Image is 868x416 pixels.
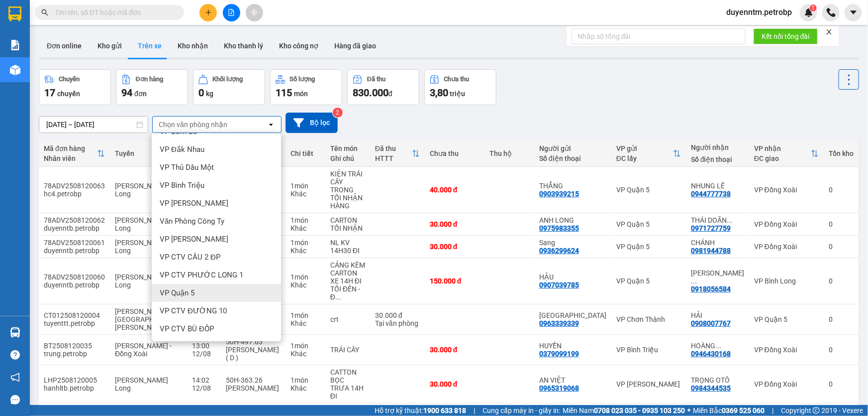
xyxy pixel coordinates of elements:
[375,311,420,319] div: 30.000 đ
[251,9,258,16] span: aim
[849,8,858,17] span: caret-down
[330,368,365,384] div: CATTON BỌC
[691,155,744,163] div: Số điện thoại
[44,350,105,358] div: trung.petrobp
[845,4,862,21] button: caret-down
[276,87,292,99] span: 115
[693,405,765,416] span: Miền Bắc
[691,239,744,247] div: CHÁNH
[430,380,480,388] div: 30.000 đ
[270,69,342,105] button: Số lượng115món
[829,380,854,388] div: 0
[115,216,168,232] span: [PERSON_NAME] Long
[430,277,480,285] div: 150.000 đ
[286,113,338,133] button: Bộ lọc
[290,281,320,289] div: Khác
[616,243,681,251] div: VP Quận 5
[616,315,681,323] div: VP Chơn Thành
[370,140,425,167] th: Toggle SortBy
[213,76,243,83] div: Khối lượng
[226,346,281,362] div: [PERSON_NAME] ( D )
[539,376,606,384] div: AN VIỆT
[290,247,320,255] div: Khác
[539,239,606,247] div: Sang
[290,342,320,350] div: 1 món
[290,149,320,157] div: Chi tiết
[44,376,105,384] div: LHP2508120005
[44,311,105,319] div: CT012508120004
[10,350,20,360] span: question-circle
[330,144,365,152] div: Tên món
[616,220,681,228] div: VP Quận 5
[333,108,343,118] sup: 2
[754,154,811,162] div: ĐC giao
[59,76,80,83] div: Chuyến
[539,190,579,198] div: 0903939215
[691,182,744,190] div: NHUNG LÊ
[44,239,105,247] div: 78ADV2508120061
[330,277,365,301] div: XE 14H ĐI TỐI ĐẾN - ĐÃ BÁO KHÁCH OK
[115,273,168,289] span: [PERSON_NAME] Long
[330,216,365,224] div: CARTON
[41,9,48,16] span: search
[160,216,224,226] span: Văn Phòng Công Ty
[39,34,90,58] button: Đơn online
[754,144,811,152] div: VP nhận
[375,154,412,162] div: HTTT
[44,342,105,350] div: BT2508120035
[762,31,810,42] span: Kết nối tổng đài
[290,216,320,224] div: 1 món
[430,243,480,251] div: 30.000 đ
[367,76,386,83] div: Đã thu
[811,4,815,11] span: 1
[160,144,204,154] span: VP Đắk Nhau
[539,319,579,327] div: 0963339339
[539,144,606,152] div: Người gửi
[10,65,20,75] img: warehouse-icon
[55,7,172,18] input: Tìm tên, số ĐT hoặc mã đơn
[160,180,204,190] span: VP Bình Triệu
[290,311,320,319] div: 1 món
[430,186,480,194] div: 40.000 đ
[290,319,320,327] div: Khác
[115,307,182,331] span: [PERSON_NAME][GEOGRAPHIC_DATA][PERSON_NAME]
[430,87,448,99] span: 3,80
[616,346,681,354] div: VP Bình Triệu
[616,380,681,388] div: VP [PERSON_NAME]
[539,182,606,190] div: THẮNG
[44,144,97,152] div: Mã đơn hàng
[691,190,731,198] div: 0944777738
[539,342,606,350] div: HUYỀN
[121,87,132,99] span: 94
[754,315,819,323] div: VP Quận 5
[115,239,168,255] span: [PERSON_NAME] Long
[829,315,854,323] div: 0
[335,293,341,301] span: ...
[115,376,168,392] span: [PERSON_NAME] Long
[39,117,148,133] input: Select a date range.
[290,350,320,358] div: Khác
[246,4,263,21] button: aim
[330,224,365,232] div: TỐI NHẬN
[44,182,105,190] div: 78ADV2508120063
[44,319,105,327] div: tuyenttt.petrobp
[216,34,271,58] button: Kho thanh lý
[199,4,217,21] button: plus
[691,277,697,285] span: ...
[539,273,606,281] div: HẬU
[160,288,194,298] span: VP Quận 5
[290,239,320,247] div: 1 món
[192,376,216,384] div: 14:02
[829,220,854,228] div: 0
[267,121,275,129] svg: open
[160,270,243,280] span: VP CTV PHƯỚC LONG 1
[330,247,365,255] div: 14H30 ĐI
[829,346,854,354] div: 0
[539,281,579,289] div: 0907039785
[159,120,227,130] div: Chọn văn phòng nhận
[539,224,579,232] div: 0975983355
[691,384,731,392] div: 0984344535
[430,346,480,354] div: 30.000 đ
[804,8,813,17] img: icon-new-feature
[563,405,685,416] span: Miền Nam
